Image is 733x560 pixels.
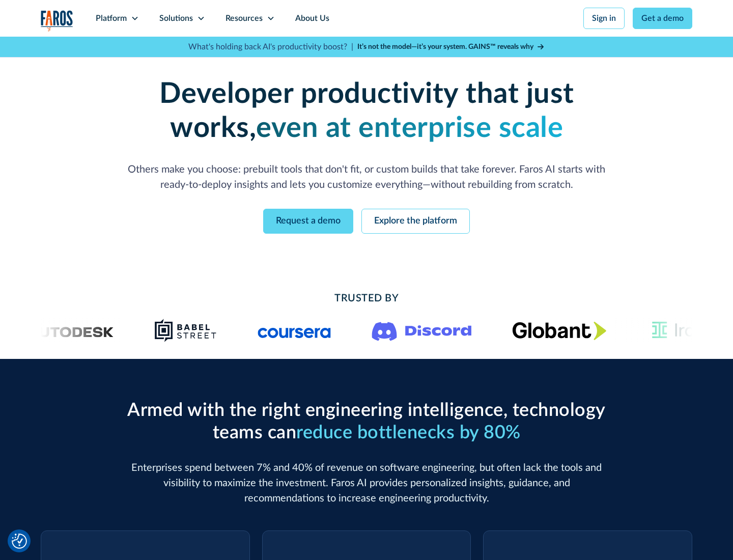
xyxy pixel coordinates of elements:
[122,291,611,306] h2: Trusted By
[41,10,73,31] a: home
[256,114,563,143] strong: even at enterprise scale
[225,12,263,24] div: Resources
[296,424,521,442] span: reduce bottlenecks by 80%
[122,400,611,443] h2: Armed with the right engineering intelligence, technology teams can
[258,322,331,339] img: Logo of the online learning platform Coursera.
[122,162,611,192] p: Others make you choose: prebuilt tools that don't fit, or custom builds that take forever. Faros ...
[41,10,73,31] img: Logo of the analytics and reporting company Faros.
[361,209,470,234] a: Explore the platform
[122,460,611,506] p: Enterprises spend between 7% and 40% of revenue on software engineering, but often lack the tools...
[96,12,127,24] div: Platform
[633,8,692,29] a: Get a demo
[159,12,193,24] div: Solutions
[155,318,217,343] img: Babel Street logo png
[263,209,353,234] a: Request a demo
[12,534,27,549] button: Cookie Settings
[357,42,545,52] a: It’s not the model—it’s your system. GAINS™ reveals why
[188,41,353,53] p: What's holding back AI's productivity boost? |
[357,43,533,50] strong: It’s not the model—it’s your system. GAINS™ reveals why
[372,320,472,341] img: Logo of the communication platform Discord.
[513,321,607,340] img: Globant's logo
[159,80,574,143] strong: Developer productivity that just works,
[583,8,625,29] a: Sign in
[12,534,27,549] img: Revisit consent button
